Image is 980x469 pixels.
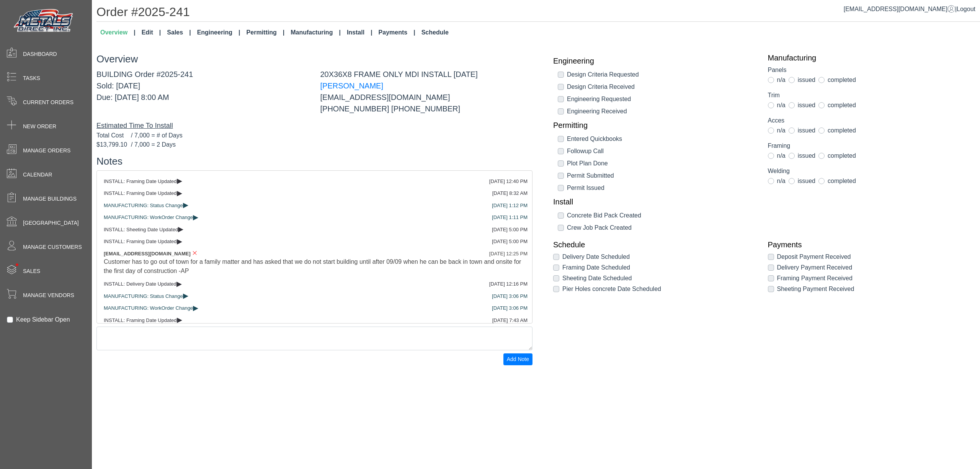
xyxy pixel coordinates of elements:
[104,238,525,245] div: INSTALL: Framing Date Updated
[957,6,975,12] span: Logout
[320,82,383,90] a: [PERSON_NAME]
[777,274,853,283] label: Framing Payment Received
[183,202,188,207] span: ▸
[376,25,418,40] a: Payments
[139,25,164,40] a: Edit
[23,195,77,203] span: Manage Buildings
[562,252,630,261] label: Delivery Date Scheduled
[777,284,854,294] label: Sheeting Payment Received
[287,25,344,40] a: Manufacturing
[844,5,975,14] div: |
[104,251,191,257] span: [EMAIL_ADDRESS][DOMAIN_NAME]
[177,239,182,243] span: ▸
[23,74,40,82] span: Tasks
[104,293,525,300] div: MANUFACTURING: Status Change
[183,293,188,298] span: ▸
[489,178,528,185] div: [DATE] 12:40 PM
[23,123,56,131] span: New Order
[492,317,528,324] div: [DATE] 7:43 AM
[16,315,70,324] label: Keep Sidebar Open
[23,147,70,155] span: Manage Orders
[768,53,971,62] a: Manufacturing
[553,121,756,130] a: Permitting
[23,267,40,275] span: Sales
[492,304,528,312] div: [DATE] 3:06 PM
[11,7,77,35] img: Metals Direct Inc Logo
[777,252,851,261] label: Deposit Payment Received
[553,56,756,65] a: Engineering
[96,53,532,65] h3: Overview
[492,293,528,300] div: [DATE] 3:06 PM
[344,25,376,40] a: Install
[104,178,525,185] div: INSTALL: Framing Date Updated
[23,171,52,179] span: Calendar
[164,25,194,40] a: Sales
[104,214,525,221] div: MANUFACTURING: WorkOrder Change
[104,226,525,234] div: INSTALL: Sheeting Date Updated
[243,25,288,40] a: Permitting
[492,214,528,221] div: [DATE] 1:11 PM
[768,240,971,249] a: Payments
[492,226,528,234] div: [DATE] 5:00 PM
[178,226,183,231] span: ▸
[23,219,79,227] span: [GEOGRAPHIC_DATA]
[553,240,756,249] a: Schedule
[104,257,525,276] div: Customer has to go out of town for a family matter and has asked that we do not start building un...
[96,140,532,149] div: / 7,000 = 2 Days
[489,280,528,288] div: [DATE] 12:16 PM
[23,243,82,251] span: Manage Customers
[104,317,525,324] div: INSTALL: Framing Date Updated
[104,190,525,197] div: INSTALL: Framing Date Updated
[23,98,73,106] span: Current Orders
[96,131,131,140] span: Total Cost
[562,284,661,294] label: Pier Holes concrete Date Scheduled
[562,274,632,283] label: Sheeting Date Scheduled
[553,197,756,206] a: Install
[104,280,525,288] div: INSTALL: Delivery Date Updated
[492,202,528,209] div: [DATE] 1:12 PM
[91,69,315,114] div: BUILDING Order #2025-241 Sold: [DATE] Due: [DATE] 8:00 AM
[96,155,532,167] h3: Notes
[418,25,452,40] a: Schedule
[492,190,528,197] div: [DATE] 8:32 AM
[96,131,532,140] div: / 7,000 = # of Days
[23,50,57,58] span: Dashboard
[777,263,853,272] label: Delivery Payment Received
[489,250,528,258] div: [DATE] 12:25 PM
[7,252,27,277] span: •
[193,214,198,219] span: ▸
[177,190,182,195] span: ▸
[844,6,955,12] a: [EMAIL_ADDRESS][DOMAIN_NAME]
[104,202,525,209] div: MANUFACTURING: Status Change
[193,305,198,310] span: ▸
[194,25,243,40] a: Engineering
[176,281,182,286] span: ▸
[177,317,182,322] span: ▸
[177,178,182,183] span: ▸
[562,263,630,272] label: Framing Date Scheduled
[315,69,539,114] div: 20X36X8 FRAME ONLY MDI INSTALL [DATE] [EMAIL_ADDRESS][DOMAIN_NAME] [PHONE_NUMBER] [PHONE_NUMBER]
[507,356,529,362] span: Add Note
[23,291,74,299] span: Manage Vendors
[96,121,532,131] div: Estimated Time To Install
[503,353,532,365] button: Add Note
[96,140,131,149] span: $13,799.10
[97,25,139,40] a: Overview
[104,304,525,312] div: MANUFACTURING: WorkOrder Change
[492,238,528,245] div: [DATE] 5:00 PM
[96,5,980,22] h1: Order #2025-241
